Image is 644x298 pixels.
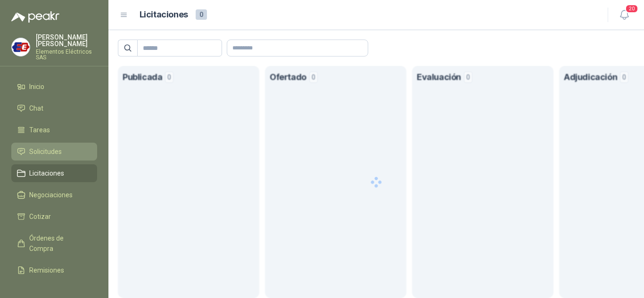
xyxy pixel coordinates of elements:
[29,265,64,275] span: Remisiones
[625,4,638,13] span: 20
[11,99,97,117] a: Chat
[11,186,97,204] a: Negociaciones
[140,8,188,22] h1: Licitaciones
[29,190,73,200] span: Negociaciones
[29,168,64,178] span: Licitaciones
[616,7,633,24] button: 20
[11,261,97,279] a: Remisiones
[11,208,97,226] a: Cotizar
[29,211,51,222] span: Cotizar
[11,78,97,96] a: Inicio
[36,34,97,47] p: [PERSON_NAME] [PERSON_NAME]
[29,233,88,254] span: Órdenes de Compra
[11,143,97,161] a: Solicitudes
[11,121,97,139] a: Tareas
[11,164,97,182] a: Licitaciones
[29,146,62,157] span: Solicitudes
[11,229,97,258] a: Órdenes de Compra
[29,103,43,113] span: Chat
[29,81,44,92] span: Inicio
[36,49,97,60] p: Elementos Eléctricos SAS
[196,9,207,20] span: 0
[29,125,50,135] span: Tareas
[11,11,59,23] img: Logo peakr
[12,38,30,56] img: Company Logo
